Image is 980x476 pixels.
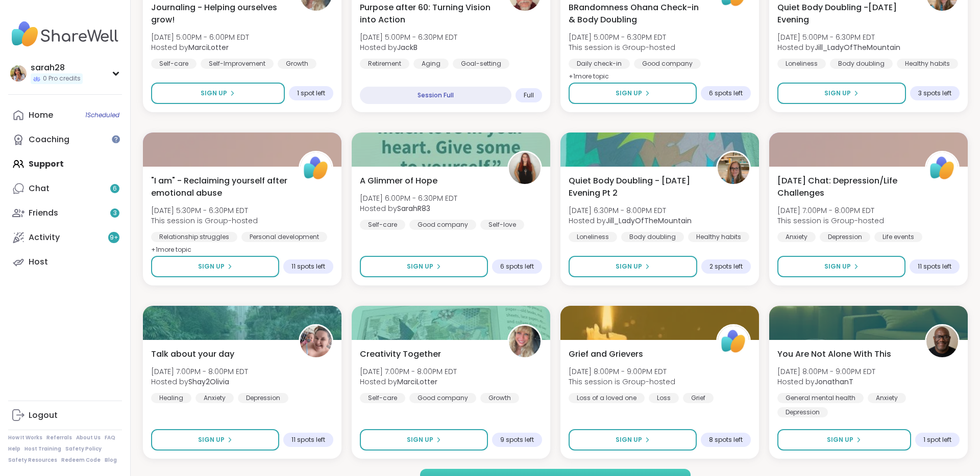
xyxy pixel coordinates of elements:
[46,434,72,441] a: Referrals
[300,152,332,184] img: ShareWell
[777,377,875,387] span: Hosted by
[151,32,249,42] span: [DATE] 5:00PM - 6:00PM EDT
[718,152,749,184] img: Jill_LadyOfTheMountain
[8,201,122,225] a: Friends3
[151,377,248,387] span: Hosted by
[151,232,237,242] div: Relationship struggles
[569,216,692,226] span: Hosted by
[569,256,697,277] button: Sign Up
[360,393,405,403] div: Self-care
[151,393,191,403] div: Healing
[113,209,117,218] span: 3
[777,59,826,69] div: Loneliness
[188,42,229,52] b: MarciLotter
[278,59,316,69] div: Growth
[8,403,122,428] a: Logout
[569,59,630,69] div: Daily check-in
[777,348,891,360] span: You Are Not Alone With This
[151,205,258,216] span: [DATE] 5:30PM - 6:30PM EDT
[105,457,117,464] a: Blog
[151,42,249,52] span: Hosted by
[634,59,701,69] div: Good company
[649,393,679,403] div: Loss
[8,457,57,464] a: Safety Resources
[29,232,60,243] div: Activity
[827,435,853,444] span: Sign Up
[709,262,743,271] span: 2 spots left
[85,111,119,119] span: 1 Scheduled
[29,110,53,121] div: Home
[29,256,48,268] div: Host
[718,326,749,357] img: ShareWell
[830,59,893,69] div: Body doubling
[31,62,83,73] div: sarah28
[112,135,120,143] iframe: Spotlight
[569,205,692,216] span: [DATE] 6:30PM - 8:00PM EDT
[65,445,102,453] a: Safety Policy
[76,434,101,441] a: About Us
[926,152,958,184] img: ShareWell
[683,393,714,403] div: Grief
[201,89,227,98] span: Sign Up
[923,436,951,444] span: 1 spot left
[151,348,234,360] span: Talk about your day
[500,262,534,271] span: 6 spots left
[569,232,617,242] div: Loneliness
[360,348,441,360] span: Creativity Together
[569,32,675,42] span: [DATE] 5:00PM - 6:30PM EDT
[874,232,922,242] div: Life events
[360,59,409,69] div: Retirement
[569,83,697,104] button: Sign Up
[360,377,457,387] span: Hosted by
[110,233,118,242] span: 9 +
[918,89,951,97] span: 3 spots left
[360,193,457,203] span: [DATE] 6:00PM - 6:30PM EDT
[569,2,705,26] span: BRandomness Ohana Check-in & Body Doubling
[8,434,42,441] a: How It Works
[8,176,122,201] a: Chat6
[397,203,430,214] b: SarahR83
[777,232,816,242] div: Anxiety
[407,262,433,271] span: Sign Up
[480,393,519,403] div: Growth
[8,225,122,250] a: Activity9+
[360,32,457,42] span: [DATE] 5:00PM - 6:30PM EDT
[360,256,488,277] button: Sign Up
[241,232,327,242] div: Personal development
[868,393,906,403] div: Anxiety
[113,184,117,193] span: 6
[8,445,20,453] a: Help
[360,366,457,377] span: [DATE] 7:00PM - 8:00PM EDT
[198,435,225,444] span: Sign Up
[151,59,197,69] div: Self-care
[897,59,958,69] div: Healthy habits
[10,65,27,82] img: sarah28
[509,152,541,184] img: SarahR83
[8,103,122,127] a: Home1Scheduled
[151,429,279,451] button: Sign Up
[61,457,101,464] a: Redeem Code
[480,220,524,230] div: Self-love
[926,326,958,357] img: JonathanT
[297,89,325,97] span: 1 spot left
[198,262,225,271] span: Sign Up
[360,2,496,26] span: Purpose after 60: Turning Vision into Action
[616,89,642,98] span: Sign Up
[777,175,914,199] span: [DATE] Chat: Depression/Life Challenges
[777,393,864,403] div: General mental health
[616,435,642,444] span: Sign Up
[409,220,476,230] div: Good company
[569,429,697,451] button: Sign Up
[453,59,509,69] div: Goal-setting
[569,366,675,377] span: [DATE] 8:00PM - 9:00PM EDT
[360,203,457,214] span: Hosted by
[777,256,905,277] button: Sign Up
[777,407,828,417] div: Depression
[397,42,418,52] b: JackB
[407,435,433,444] span: Sign Up
[151,216,258,226] span: This session is Group-hosted
[409,393,476,403] div: Good company
[569,393,645,403] div: Loss of a loved one
[397,377,437,387] b: MarciLotter
[188,377,229,387] b: Shay2Olivia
